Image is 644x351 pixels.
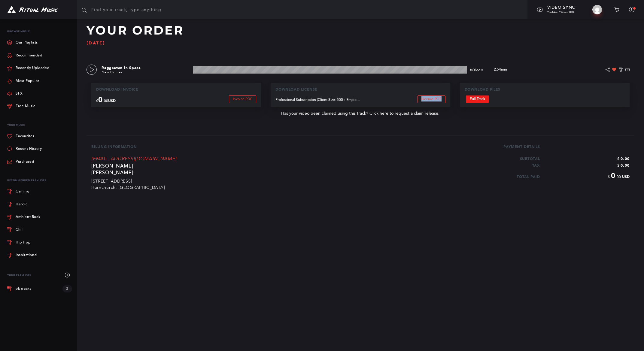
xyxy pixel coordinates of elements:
a: Most Popular [7,74,39,87]
p: n/a [469,68,484,72]
span: Video Sync [547,5,575,10]
p: $ .00 [96,95,176,104]
a: Heroic [7,198,72,210]
a: Favourites [7,130,34,143]
a: New Crimes [102,70,123,74]
p: Total Paid [450,175,540,179]
p: Download Files [465,88,625,92]
p: [PERSON_NAME] [91,162,450,169]
p: Tax [450,161,540,168]
span: bpm [475,67,483,72]
p: Payment Details [503,145,540,149]
p: $ [540,161,630,168]
a: Ambient Rock [7,211,72,223]
span: 0.00 [619,163,630,168]
p: Browse Music [7,26,72,36]
span: YouTube / Vimeo URL [547,11,574,14]
p: Subtotal [450,155,540,161]
a: Recent History [7,143,42,155]
p: Reggaeton In Space [102,65,190,71]
p: [EMAIL_ADDRESS][DOMAIN_NAME] [91,156,450,162]
a: ok tracks 2 [7,282,72,296]
img: Lenin Soram [592,5,602,14]
a: Gaming [7,185,72,198]
div: Gaming [16,190,29,193]
p: Professional Subscription (Client Size: 500+ Employees), Web / Streaming, External, Internal, PC ... [275,98,360,102]
div: Heroic [16,203,28,206]
p: 2:54 [488,67,512,72]
div: Recommended Playlists [7,175,72,185]
span: USD [108,99,116,103]
div: Hip Hop [16,241,30,244]
a: Free Music [7,100,35,113]
p: [STREET_ADDRESS] [91,178,450,184]
span: 0 [98,95,103,104]
p: Download License [275,88,445,92]
p: Your Music [7,120,72,130]
div: Inspirational [16,253,38,257]
span: min [501,67,507,72]
p: Hornchurch, [GEOGRAPHIC_DATA] [91,184,450,190]
a: SFX [7,87,23,100]
div: Your Playlists [7,269,72,281]
span: 0 [610,171,616,180]
a: Chill [7,223,72,236]
a: Hip Hop [7,236,72,249]
div: Ambient Rock [16,215,40,219]
a: Inspirational [7,249,72,262]
p: Download Invoice [96,88,256,92]
div: Chill [16,228,24,231]
p: [PERSON_NAME] [91,169,450,175]
a: Purchased [7,156,34,168]
div: ok tracks [16,287,31,291]
a: Recently Uploaded [7,62,49,74]
span: 0.00 [619,157,630,161]
div: 2 [62,285,72,292]
a: Our Playlists [7,36,38,49]
img: Ritual Music [7,6,58,14]
p: [DATE] [87,41,634,46]
a: Invoice PDF [229,95,256,103]
a: Has your video been claimed using this track? Click here to request a claim release. [281,111,439,116]
p: Billing Information [91,145,450,149]
p: $ [540,155,630,161]
a: License PDF [418,95,445,103]
a: Full Track [466,95,489,103]
h2: Your Order [87,23,634,37]
p: $ .00 [540,171,630,180]
span: USD [621,175,630,179]
a: Recommended [7,49,42,62]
